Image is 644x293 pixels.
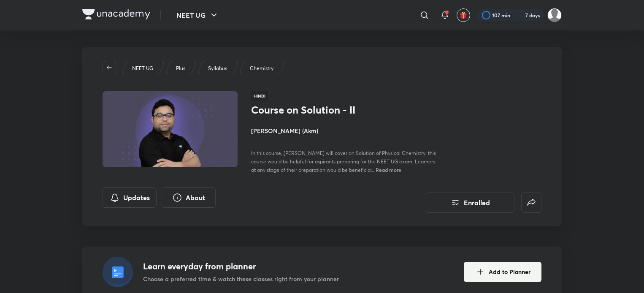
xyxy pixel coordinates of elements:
[132,65,153,72] p: NEET UG
[426,193,514,213] button: Enrolled
[515,11,524,19] img: streak
[249,65,275,72] a: Chemistry
[208,65,227,72] p: Syllabus
[82,9,150,22] a: Company Logo
[464,262,541,282] button: Add to Planner
[251,126,440,135] h4: [PERSON_NAME] (Akm)
[101,90,239,168] img: Thumbnail
[82,9,150,19] img: Company Logo
[103,187,157,208] button: Updates
[175,65,187,72] a: Plus
[457,8,470,22] button: avatar
[250,65,273,72] p: Chemistry
[547,8,562,22] img: surabhi
[162,187,216,208] button: About
[251,91,268,100] span: Hindi
[251,104,389,116] h1: Course on Solution - II
[207,65,229,72] a: Syllabus
[171,7,224,24] button: NEET UG
[143,260,339,273] h4: Learn everyday from planner
[131,65,155,72] a: NEET UG
[176,65,185,72] p: Plus
[376,166,401,173] span: Read more
[251,150,436,173] span: In this course, [PERSON_NAME] will cover on Solution of Physical Chemistry. this course would be ...
[143,274,339,283] p: Choose a preferred time & watch these classes right from your planner
[521,193,541,213] button: false
[460,11,467,19] img: avatar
